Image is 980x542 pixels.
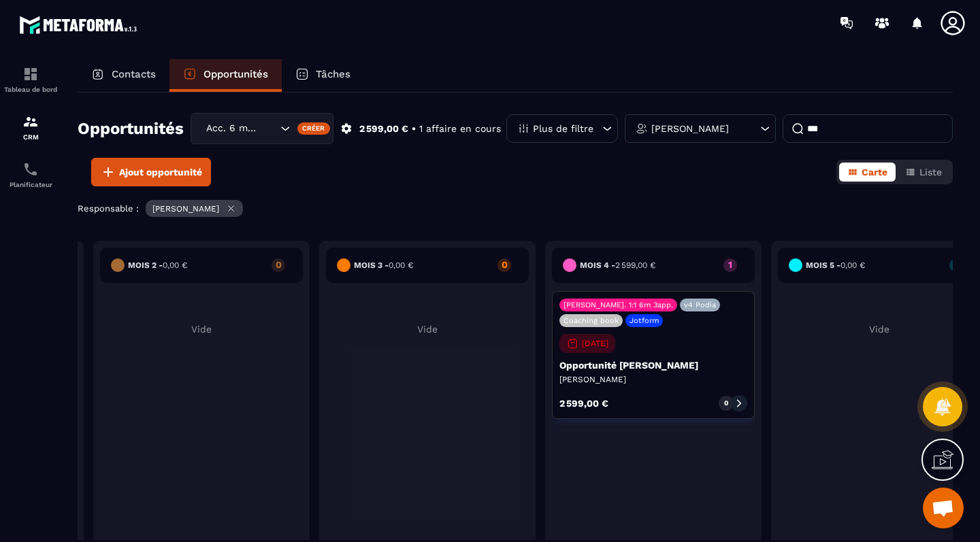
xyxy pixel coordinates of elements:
p: v4 Podia [684,301,716,309]
p: 0 [497,260,511,269]
p: Contacts [112,68,156,80]
p: 1 [723,260,737,269]
span: Acc. 6 mois - 3 appels [203,121,263,136]
img: logo [19,12,142,37]
span: 0,00 € [840,260,865,270]
span: Liste [919,167,942,177]
a: schedulerschedulerPlanificateur [3,151,58,199]
div: Créer [297,122,331,135]
p: Vide [326,324,529,335]
span: Ajout opportunité [119,165,202,179]
p: [PERSON_NAME] [152,204,219,214]
span: 0,00 € [389,260,413,270]
p: [PERSON_NAME] [559,374,747,385]
p: Opportunités [203,68,268,80]
button: Carte [839,163,896,182]
p: 2 599,00 € [559,399,608,408]
a: Tâches [282,59,364,92]
div: Search for option [191,113,333,144]
p: Plus de filtre [533,124,593,133]
p: Planificateur [3,181,58,188]
button: Ajout opportunité [91,158,211,186]
img: scheduler [22,161,39,177]
p: [PERSON_NAME] [651,124,729,133]
input: Search for option [263,121,277,136]
p: Tableau de bord [3,86,58,93]
p: 2 599,00 € [359,122,408,135]
span: Carte [862,167,887,177]
p: Tâches [316,68,350,80]
a: formationformationTableau de bord [3,56,58,103]
span: 0,00 € [163,260,187,270]
h6: Mois 2 - [128,260,187,270]
p: Responsable : [78,203,139,214]
button: Liste [897,163,950,182]
h6: Mois 5 - [806,260,865,270]
p: Opportunité [PERSON_NAME] [559,360,747,371]
p: Jotform [630,316,659,325]
h2: Opportunités [78,115,184,142]
p: [DATE] [582,339,608,348]
a: Opportunités [169,59,282,92]
img: formation [22,66,39,82]
h6: Mois 4 - [580,260,655,270]
p: • [412,122,416,135]
div: Ouvrir le chat [923,488,964,528]
p: Coaching book [563,316,619,325]
p: 0 [949,260,963,269]
p: 0 [724,399,728,408]
p: Vide [100,324,303,335]
p: [PERSON_NAME]. 1:1 6m 3app. [563,301,673,309]
a: formationformationCRM [3,103,58,151]
p: CRM [3,133,58,141]
p: 0 [272,260,285,269]
img: formation [22,114,39,130]
p: 1 affaire en cours [419,122,501,135]
a: Contacts [78,59,169,92]
h6: Mois 3 - [354,260,413,270]
span: 2 599,00 € [615,260,655,270]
